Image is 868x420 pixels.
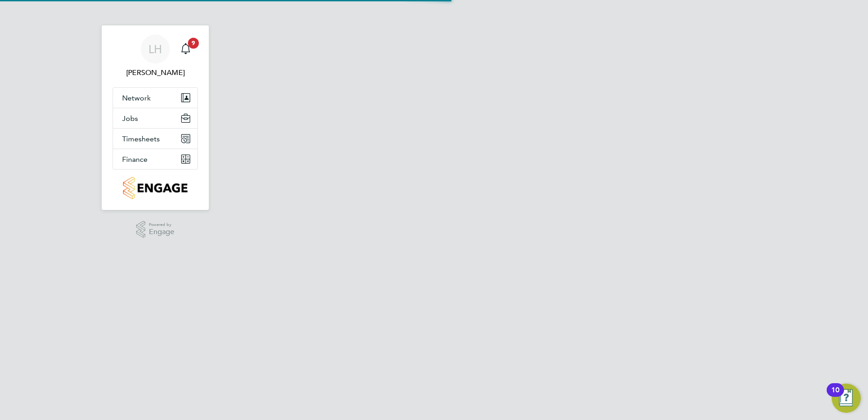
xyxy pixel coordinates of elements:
[113,129,197,149] button: Timesheets
[122,94,151,102] span: Network
[149,221,174,229] span: Powered by
[113,149,197,169] button: Finance
[122,114,138,123] span: Jobs
[102,25,209,210] nav: Main navigation
[123,177,187,199] img: countryside-properties-logo-retina.png
[831,390,839,402] div: 10
[148,43,162,55] span: LH
[113,35,198,78] a: LH[PERSON_NAME]
[188,38,199,49] span: 9
[177,35,195,64] a: 9
[113,67,198,78] span: Liam Haddon
[122,135,160,143] span: Timesheets
[113,177,198,199] a: Go to home page
[122,155,148,164] span: Finance
[832,384,861,413] button: Open Resource Center, 10 new notifications
[149,228,174,236] span: Engage
[113,108,197,128] button: Jobs
[113,88,197,108] button: Network
[136,221,175,238] a: Powered byEngage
